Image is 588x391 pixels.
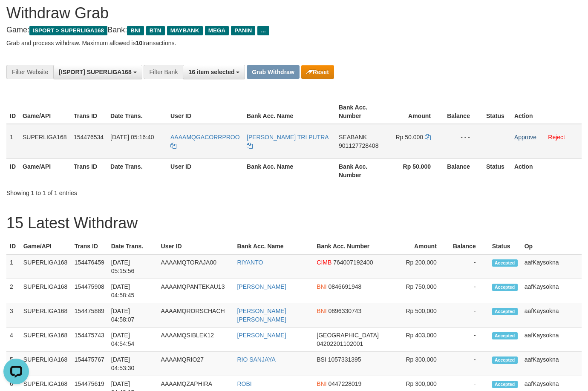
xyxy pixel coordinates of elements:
td: 154475889 [71,303,108,328]
td: Rp 200,000 [395,254,450,279]
a: RIO SANJAYA [237,356,276,363]
a: Reject [548,134,565,141]
a: [PERSON_NAME] TRI PUTRA [247,134,329,149]
span: ... [257,26,269,35]
th: Bank Acc. Number [335,158,385,183]
th: ID [6,100,19,124]
th: Bank Acc. Name [233,239,313,254]
th: Balance [450,239,489,254]
th: ID [6,158,19,183]
span: BNI [317,283,326,290]
td: 4 [6,328,20,352]
a: ROBI [237,380,251,387]
button: [ISPORT] SUPERLIGA168 [53,65,142,79]
span: Accepted [492,308,518,315]
th: User ID [167,158,243,183]
td: aafKaysokna [521,254,582,279]
td: AAAAMQPANTEKAU13 [158,279,234,303]
td: - [450,254,489,279]
span: BTN [146,26,165,35]
td: SUPERLIGA168 [20,303,71,328]
button: Grab Withdraw [247,65,299,79]
td: 154475743 [71,328,108,352]
th: Bank Acc. Number [335,100,385,124]
th: Status [483,158,511,183]
span: [ISPORT] SUPERLIGA168 [59,69,131,75]
span: BNI [127,26,144,35]
td: 5 [6,352,20,376]
th: Trans ID [71,239,108,254]
th: Op [521,239,582,254]
th: Trans ID [70,158,107,183]
strong: 10 [135,40,142,46]
td: aafKaysokna [521,352,582,376]
td: aafKaysokna [521,279,582,303]
span: Copy 1057331395 to clipboard [328,356,361,363]
td: [DATE] 04:53:30 [108,352,158,376]
a: [PERSON_NAME] [237,283,286,290]
td: Rp 300,000 [395,352,450,376]
td: SUPERLIGA168 [20,328,71,352]
span: [GEOGRAPHIC_DATA] [317,332,379,339]
span: BNI [317,308,326,314]
td: SUPERLIGA168 [20,254,71,279]
td: 154475908 [71,279,108,303]
td: [DATE] 04:58:45 [108,279,158,303]
span: Accepted [492,332,518,339]
span: Accepted [492,356,518,364]
div: Showing 1 to 1 of 1 entries [6,185,239,197]
button: 16 item selected [183,65,245,79]
th: Balance [444,100,483,124]
th: Date Trans. [108,239,158,254]
a: AAAAMQGACORRPROO [170,134,240,149]
span: Copy 901127728408 to clipboard [339,142,378,149]
p: Grab and process withdraw. Maximum allowed is transactions. [6,39,582,47]
span: AAAAMQGACORRPROO [170,134,240,141]
td: 154475767 [71,352,108,376]
button: Open LiveChat chat widget [3,3,29,29]
span: Rp 50.000 [395,134,423,141]
span: Copy 0447228019 to clipboard [329,380,362,387]
th: Status [489,239,521,254]
td: [DATE] 05:15:56 [108,254,158,279]
span: BNI [317,380,326,387]
td: AAAAMQTORAJA00 [158,254,234,279]
td: AAAAMQRORSCHACH [158,303,234,328]
td: SUPERLIGA168 [20,352,71,376]
td: Rp 500,000 [395,303,450,328]
h1: Withdraw Grab [6,5,582,22]
td: 1 [6,254,20,279]
td: AAAAMQSIBLEK12 [158,328,234,352]
td: [DATE] 04:54:54 [108,328,158,352]
td: - [450,279,489,303]
button: Reset [301,65,334,79]
th: Trans ID [70,100,107,124]
th: Amount [395,239,450,254]
td: - - - [444,124,483,159]
th: Game/API [19,100,70,124]
th: Rp 50.000 [385,158,444,183]
h4: Game: Bank: [6,26,582,34]
a: [PERSON_NAME] [237,332,286,339]
th: User ID [167,100,243,124]
th: Game/API [20,239,71,254]
th: Bank Acc. Name [243,158,335,183]
span: Copy 04202201102001 to clipboard [317,340,363,347]
th: Status [483,100,511,124]
td: [DATE] 04:58:07 [108,303,158,328]
span: MEGA [205,26,229,35]
span: BSI [317,356,326,363]
td: - [450,328,489,352]
td: 3 [6,303,20,328]
span: PANIN [231,26,255,35]
th: Date Trans. [107,158,167,183]
span: CIMB [317,259,331,266]
div: Filter Bank [144,65,183,79]
td: 2 [6,279,20,303]
span: Accepted [492,259,518,267]
span: Accepted [492,284,518,291]
a: Copy 50000 to clipboard [425,134,431,141]
span: ISPORT > SUPERLIGA168 [29,26,107,35]
th: User ID [158,239,234,254]
span: SEABANK [339,134,367,141]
